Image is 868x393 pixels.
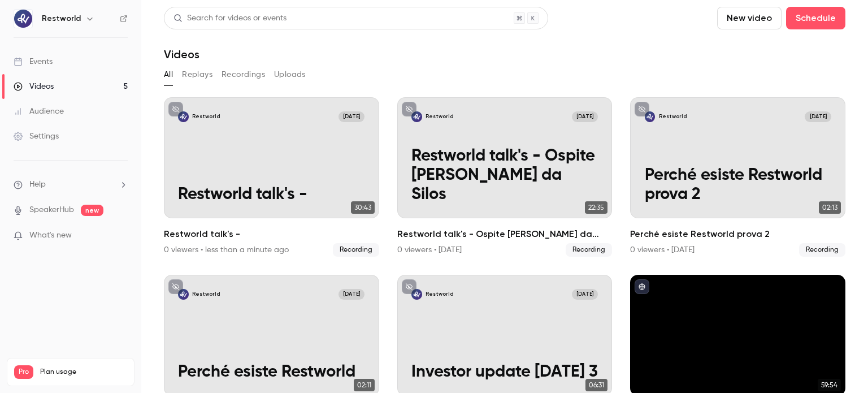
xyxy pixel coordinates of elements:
[351,201,375,214] span: 30:43
[799,243,845,257] span: Recording
[426,291,454,298] p: Restworld
[402,279,416,294] button: unpublished
[645,111,656,122] img: Perché esiste Restworld prova 2
[164,244,289,256] div: 0 viewers • less than a minute ago
[29,204,74,216] a: SpeakerHub
[635,102,649,116] button: unpublished
[14,179,128,191] li: help-dropdown-opener
[645,166,831,204] p: Perché esiste Restworld prova 2
[222,66,265,84] button: Recordings
[717,7,782,29] button: New video
[178,185,364,204] p: Restworld talk's -
[630,97,845,257] li: Perché esiste Restworld prova 2
[164,97,379,257] a: Restworld talk's - Restworld[DATE]Restworld talk's -30:43Restworld talk's -0 viewers • less than ...
[338,111,364,122] span: [DATE]
[426,113,454,120] p: Restworld
[40,368,127,377] span: Plan usage
[402,102,416,116] button: unpublished
[114,231,128,241] iframe: Noticeable Trigger
[338,289,364,300] span: [DATE]
[397,97,613,257] a: Restworld talk's - Ospite Michele Francica da SilosRestworld[DATE]Restworld talk's - Ospite [PERS...
[14,131,59,142] div: Settings
[178,362,364,382] p: Perché esiste Restworld
[14,81,54,92] div: Videos
[585,201,607,214] span: 22:35
[411,289,422,300] img: Investor update september 2025 3
[168,102,183,116] button: unpublished
[168,279,183,294] button: unpublished
[164,7,845,386] section: Videos
[354,379,375,391] span: 02:11
[14,10,32,28] img: Restworld
[819,201,841,214] span: 02:13
[29,230,72,241] span: What's new
[411,362,598,382] p: Investor update [DATE] 3
[164,227,379,241] h2: Restworld talk's -
[81,205,103,216] span: new
[635,279,649,294] button: published
[173,12,287,24] div: Search for videos or events
[164,47,199,61] h1: Videos
[630,244,695,256] div: 0 viewers • [DATE]
[178,289,189,300] img: Perché esiste Restworld
[397,97,613,257] li: Restworld talk's - Ospite Michele Francica da Silos
[572,111,598,122] span: [DATE]
[14,106,64,117] div: Audience
[572,289,598,300] span: [DATE]
[786,7,845,29] button: Schedule
[178,111,189,122] img: Restworld talk's -
[659,113,687,120] p: Restworld
[818,379,841,391] span: 59:54
[397,244,462,256] div: 0 viewers • [DATE]
[411,146,598,204] p: Restworld talk's - Ospite [PERSON_NAME] da Silos
[29,179,46,191] span: Help
[164,97,379,257] li: Restworld talk's -
[411,111,422,122] img: Restworld talk's - Ospite Michele Francica da Silos
[14,365,33,379] span: Pro
[585,379,607,391] span: 06:31
[14,56,53,67] div: Events
[805,111,831,122] span: [DATE]
[630,97,845,257] a: Perché esiste Restworld prova 2Restworld[DATE]Perché esiste Restworld prova 202:13Perché esiste R...
[192,291,220,298] p: Restworld
[182,66,212,84] button: Replays
[630,227,845,241] h2: Perché esiste Restworld prova 2
[566,243,612,257] span: Recording
[333,243,379,257] span: Recording
[164,66,173,84] button: All
[192,113,220,120] p: Restworld
[397,227,613,241] h2: Restworld talk's - Ospite [PERSON_NAME] da Silos
[42,13,81,24] h6: Restworld
[274,66,306,84] button: Uploads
